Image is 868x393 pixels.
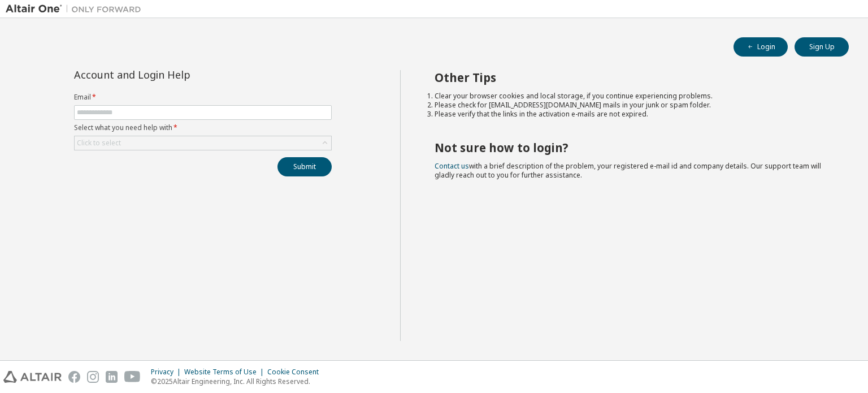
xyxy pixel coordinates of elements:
[277,157,332,176] button: Submit
[734,37,788,57] button: Login
[435,70,829,85] h2: Other Tips
[795,37,849,57] button: Sign Up
[77,139,121,148] div: Click to select
[435,110,829,119] li: Please verify that the links in the activation e-mails are not expired.
[6,3,147,15] img: Altair One
[75,136,331,150] div: Click to select
[124,371,141,383] img: youtube.svg
[87,371,99,383] img: instagram.svg
[74,70,280,79] div: Account and Login Help
[435,140,829,155] h2: Not sure how to login?
[74,93,332,102] label: Email
[435,101,829,110] li: Please check for [EMAIL_ADDRESS][DOMAIN_NAME] mails in your junk or spam folder.
[267,368,325,377] div: Cookie Consent
[74,123,332,132] label: Select what you need help with
[151,377,325,386] p: © 2025 Altair Engineering, Inc. All Rights Reserved.
[68,371,80,383] img: facebook.svg
[435,161,821,180] span: with a brief description of the problem, your registered e-mail id and company details. Our suppo...
[435,92,829,101] li: Clear your browser cookies and local storage, if you continue experiencing problems.
[3,371,62,383] img: altair_logo.svg
[184,368,267,377] div: Website Terms of Use
[106,371,118,383] img: linkedin.svg
[151,368,184,377] div: Privacy
[435,161,469,171] a: Contact us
